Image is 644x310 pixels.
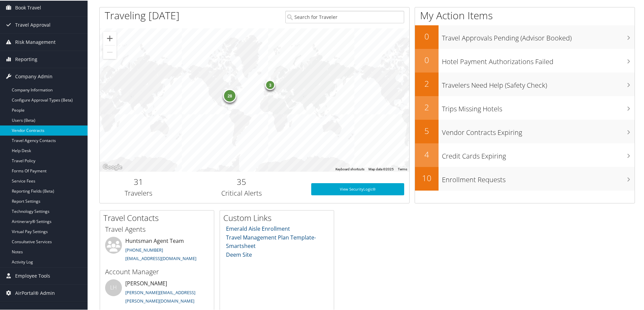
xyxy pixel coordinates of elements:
a: 2Travelers Need Help (Safety Check) [415,72,635,95]
h2: 0 [415,30,439,41]
h3: Account Manager [105,266,209,276]
h2: 2 [415,101,439,112]
span: Risk Management [15,33,56,50]
h2: 5 [415,124,439,136]
span: Company Admin [15,67,53,84]
a: Open this area in Google Maps (opens a new window) [101,162,124,171]
div: LH [105,279,122,295]
span: Reporting [15,50,37,67]
button: Zoom out [103,45,117,58]
h3: Travelers [105,188,172,197]
a: 0Hotel Payment Authorizations Failed [415,48,635,72]
h3: Travel Agents [105,224,209,233]
h1: My Action Items [415,8,635,22]
h2: 10 [415,172,439,183]
h3: Hotel Payment Authorizations Failed [442,53,635,66]
h1: Traveling [DATE] [105,8,180,22]
span: AirPortal® Admin [15,284,55,301]
img: Google [101,162,124,171]
h2: 0 [415,54,439,65]
a: Travel Management Plan Template- Smartsheet [226,233,316,249]
h3: Trips Missing Hotels [442,100,635,113]
a: View SecurityLogic® [311,182,404,195]
input: Search for Traveler [285,10,404,23]
h3: Credit Cards Expiring [442,147,635,160]
span: Employee Tools [15,267,50,284]
h3: Enrollment Requests [442,171,635,184]
h3: Travel Approvals Pending (Advisor Booked) [442,29,635,42]
a: 5Vendor Contracts Expiring [415,119,635,143]
h2: Travel Contacts [103,212,214,223]
h2: 35 [182,175,301,187]
a: 4Credit Cards Expiring [415,143,635,166]
span: Travel Approval [15,16,51,33]
h2: 4 [415,148,439,160]
a: 0Travel Approvals Pending (Advisor Booked) [415,25,635,48]
h2: Custom Links [223,212,334,223]
h2: 31 [105,175,172,187]
a: [PHONE_NUMBER] [125,246,163,252]
div: 28 [223,88,236,102]
a: 10Enrollment Requests [415,166,635,190]
h2: 2 [415,77,439,89]
span: Map data ©2025 [368,167,394,170]
a: Emerald Aisle Enrollment [226,224,290,232]
button: Zoom in [103,31,117,45]
a: [PERSON_NAME][EMAIL_ADDRESS][PERSON_NAME][DOMAIN_NAME] [125,289,195,304]
a: [EMAIL_ADDRESS][DOMAIN_NAME] [125,255,196,261]
a: 2Trips Missing Hotels [415,95,635,119]
h3: Travelers Need Help (Safety Check) [442,77,635,89]
div: 3 [265,79,275,89]
button: Keyboard shortcuts [335,166,364,171]
h3: Vendor Contracts Expiring [442,124,635,137]
a: Terms (opens in new tab) [398,167,407,170]
h3: Critical Alerts [182,188,301,197]
a: Deem Site [226,250,252,258]
li: Huntsman Agent Team [102,236,212,264]
li: [PERSON_NAME] [102,279,212,306]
